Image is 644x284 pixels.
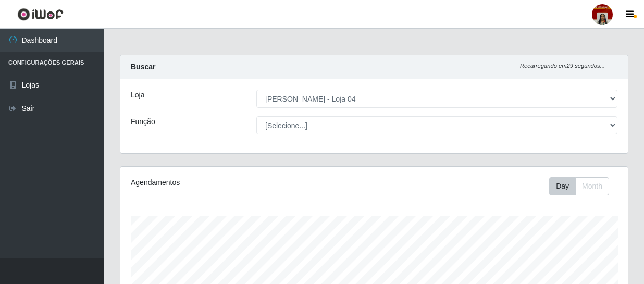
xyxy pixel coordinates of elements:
button: Month [575,177,609,195]
label: Loja [131,90,144,101]
div: Agendamentos [131,177,325,188]
strong: Buscar [131,63,155,71]
i: Recarregando em 29 segundos... [520,63,605,69]
button: Day [549,177,576,195]
div: First group [549,177,609,195]
img: CoreUI Logo [17,8,64,21]
label: Função [131,116,155,127]
div: Toolbar with button groups [549,177,617,195]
